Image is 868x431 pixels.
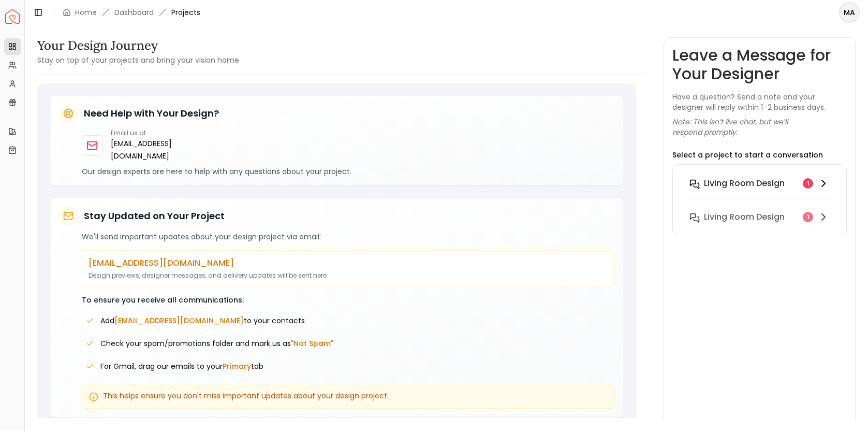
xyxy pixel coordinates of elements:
[672,92,847,112] p: Have a question? Send a note and your designer will reply within 1–2 business days.
[84,106,219,121] h5: Need Help with Your Design?
[75,7,97,18] a: Home
[5,9,20,24] img: Spacejoy Logo
[704,211,785,223] h6: Living Room design
[681,173,838,207] button: Living Room design1
[63,7,200,18] nav: breadcrumb
[82,166,615,177] p: Our design experts are here to help with any questions about your project.
[223,361,251,371] span: Primary
[82,295,615,305] p: To ensure you receive all communications:
[681,207,838,227] button: Living Room design1
[704,177,785,190] h6: Living Room design
[82,232,615,242] p: We'll send important updates about your design project via email:
[103,391,389,401] span: This helps ensure you don't miss important updates about your design project.
[37,37,239,54] h3: Your Design Journey
[114,315,244,326] span: [EMAIL_ADDRESS][DOMAIN_NAME]
[111,129,202,137] p: Email us at
[100,315,305,326] span: Add to your contacts
[100,338,333,349] span: Check your spam/promotions folder and mark us as
[5,9,20,24] a: Spacejoy
[89,271,608,280] p: Design previews, designer messages, and delivery updates will be sent here
[803,212,813,222] div: 1
[100,361,263,371] span: For Gmail, drag our emails to your tab
[803,178,813,189] div: 1
[672,150,823,160] p: Select a project to start a conversation
[291,338,333,349] span: "Not Spam"
[672,117,847,137] p: Note: This isn’t live chat, but we’ll respond promptly.
[672,46,847,83] h3: Leave a Message for Your Designer
[89,257,608,269] p: [EMAIL_ADDRESS][DOMAIN_NAME]
[840,3,859,22] span: MA
[839,2,860,23] button: MA
[37,55,239,65] small: Stay on top of your projects and bring your vision home
[114,7,154,18] a: Dashboard
[171,7,200,18] span: Projects
[111,137,202,162] a: [EMAIL_ADDRESS][DOMAIN_NAME]
[84,209,225,223] h5: Stay Updated on Your Project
